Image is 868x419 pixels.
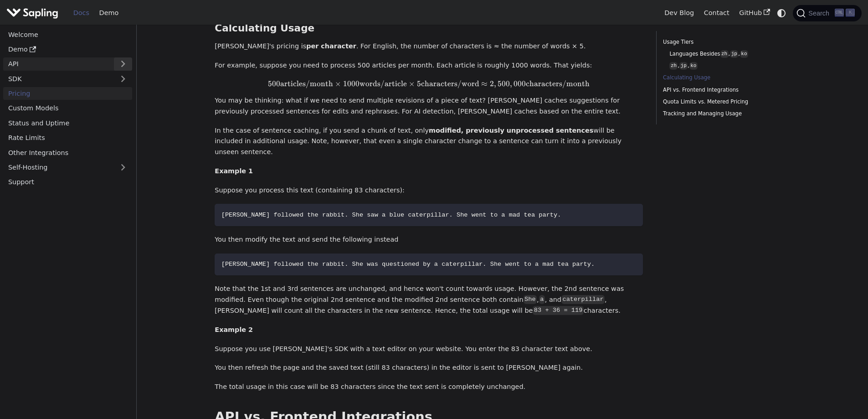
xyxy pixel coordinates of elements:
[429,127,593,134] strong: modified, previously unprocessed sentences
[740,50,748,58] code: ko
[3,176,132,189] a: Support
[215,326,253,333] strong: Example 2
[421,79,479,88] span: characters/word
[3,28,132,41] a: Welcome
[3,102,132,115] a: Custom Models
[720,50,729,58] code: zh
[494,79,496,88] span: ,
[335,79,341,88] span: ×
[806,10,835,17] span: Search
[490,79,494,88] span: 2
[215,167,253,175] strong: Example 1
[481,79,488,88] span: ≈
[524,295,537,304] code: She
[215,41,643,52] p: [PERSON_NAME]'s pricing is . For English, the number of characters is ≈ the number of words × 5.
[3,72,114,85] a: SDK
[3,87,132,100] a: Pricing
[846,9,855,17] kbd: K
[360,79,407,88] span: words/article
[6,6,62,20] a: Sapling.ai
[215,125,643,158] p: In the case of sentence caching, if you send a chunk of text, only will be included in additional...
[3,146,132,159] a: Other Integrations
[114,57,132,71] button: Expand sidebar category 'API'
[663,109,786,118] a: Tracking and Managing Usage
[215,234,643,245] p: You then modify the text and send the following instead
[6,6,58,20] img: Sapling.ai
[663,98,786,106] a: Quota Limits vs. Metered Pricing
[215,60,643,71] p: For example, suppose you need to process 500 articles per month. Each article is roughly 1000 wor...
[68,6,94,20] a: Docs
[699,6,734,20] a: Contact
[679,62,688,70] code: jp
[663,73,786,82] a: Calculating Usage
[3,131,132,145] a: Rate Limits
[514,79,526,88] span: 000
[663,38,786,47] a: Usage Tiers
[669,62,783,70] a: zh,jp,ko
[775,6,788,20] button: Switch between dark and light mode (currently system mode)
[215,382,643,393] p: The total usage in this case will be 83 characters since the text sent is completely unchanged.
[3,161,132,174] a: Self-Hosting
[409,79,415,88] span: ×
[3,116,132,129] a: Status and Uptime
[730,50,738,58] code: jp
[215,284,643,316] p: Note that the 1st and 3rd sentences are unchanged, and hence won't count towards usage. However, ...
[215,22,643,35] h2: Calculating Usage
[221,261,595,268] span: [PERSON_NAME] followed the rabbit. She was questioned by a caterpillar. She went to a mad tea party.
[734,6,775,20] a: GitHub
[94,6,123,20] a: Demo
[343,79,360,88] span: 1000
[280,79,333,88] span: articles/month
[510,79,512,88] span: ,
[793,5,861,21] button: Search (Ctrl+K)
[3,43,132,56] a: Demo
[215,362,643,373] p: You then refresh the page and the saved text (still 83 characters) in the editor is sent to [PERS...
[215,344,643,355] p: Suppose you use [PERSON_NAME]'s SDK with a text editor on your website. You enter the 83 characte...
[659,6,699,20] a: Dev Blog
[306,42,356,50] strong: per character
[669,62,678,70] code: zh
[3,57,114,71] a: API
[526,79,590,88] span: characters/month
[533,306,583,315] code: 83 + 36 = 119
[669,50,783,58] a: Languages Besideszh,jp,ko
[114,72,132,85] button: Expand sidebar category 'SDK'
[663,86,786,94] a: API vs. Frontend Integrations
[221,212,561,218] span: [PERSON_NAME] followed the rabbit. She saw a blue caterpillar. She went to a mad tea party.
[417,79,421,88] span: 5
[215,95,643,117] p: You may be thinking: what if we need to send multiple revisions of a piece of text? [PERSON_NAME]...
[561,295,605,304] code: caterpillar
[539,295,545,304] code: a
[268,79,280,88] span: 500
[498,79,510,88] span: 500
[215,185,643,196] p: Suppose you process this text (containing 83 characters):
[689,62,698,70] code: ko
